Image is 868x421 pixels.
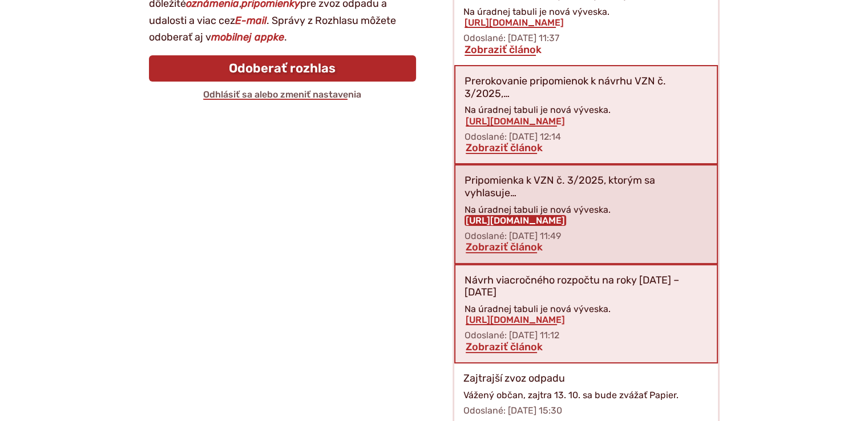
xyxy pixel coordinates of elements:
a: Zobraziť článok [463,43,543,56]
a: Odhlásiť sa alebo zmeniť nastavenia [202,89,362,100]
strong: mobilnej appke [211,31,284,43]
a: Zobraziť článok [465,241,544,253]
p: Odoslané: [DATE] 11:37 [463,33,709,43]
div: Na úradnej tabuli je nová výveska. [465,104,708,126]
div: Na úradnej tabuli je nová výveska. [465,303,708,325]
a: [URL][DOMAIN_NAME] [463,17,565,28]
a: Zobraziť článok [465,341,544,353]
p: Odoslané: [DATE] 15:30 [463,405,709,416]
div: Na úradnej tabuli je nová výveska. [465,204,708,226]
p: Prerokovanie pripomienok k návrhu VZN č. 3/2025,… [465,75,708,100]
a: [URL][DOMAIN_NAME] [465,116,566,127]
p: Návrh viacročného rozpočtu na roky [DATE] – [DATE] [465,274,708,299]
div: Vážený občan, zajtra 13. 10. sa bude zvážať Papier. [463,390,709,400]
p: Zajtrajší zvoz odpadu [463,373,565,385]
strong: E-mail [235,14,267,27]
p: Pripomienka k VZN č. 3/2025, ktorým sa vyhlasuje… [465,175,708,199]
a: [URL][DOMAIN_NAME] [465,215,566,226]
p: Odoslané: [DATE] 11:12 [465,330,708,341]
a: Odoberať rozhlas [149,55,416,82]
p: Odoslané: [DATE] 11:49 [465,230,708,241]
a: [URL][DOMAIN_NAME] [465,314,566,325]
div: Na úradnej tabuli je nová výveska. [463,6,709,28]
p: Odoslané: [DATE] 12:14 [465,131,708,142]
a: Zobraziť článok [465,141,544,154]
